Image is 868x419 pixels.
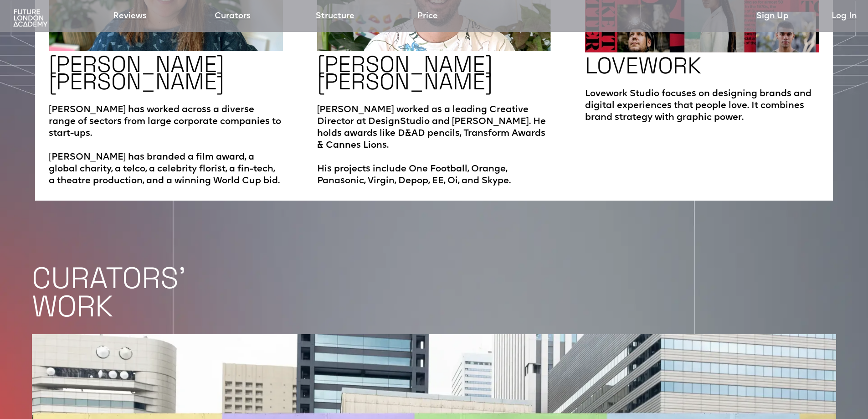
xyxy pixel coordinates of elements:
[832,10,857,23] a: Log In
[585,57,701,74] h2: LOVEWORK
[49,56,224,90] h2: [PERSON_NAME] [PERSON_NAME]
[49,95,283,187] p: [PERSON_NAME] has worked across a diverse range of sectors from large corporate companies to star...
[316,10,354,23] a: Structure
[32,264,868,321] h1: CURATORS' WORK
[317,95,551,187] p: [PERSON_NAME] worked as a leading Creative Director at DesignStudio and [PERSON_NAME]. He holds a...
[215,10,251,23] a: Curators
[585,79,819,124] p: Lovework Studio focuses on designing brands and digital experiences that people love. It combines...
[317,56,493,90] h2: [PERSON_NAME] [PERSON_NAME]
[113,10,147,23] a: Reviews
[756,10,789,23] a: Sign Up
[417,10,438,23] a: Price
